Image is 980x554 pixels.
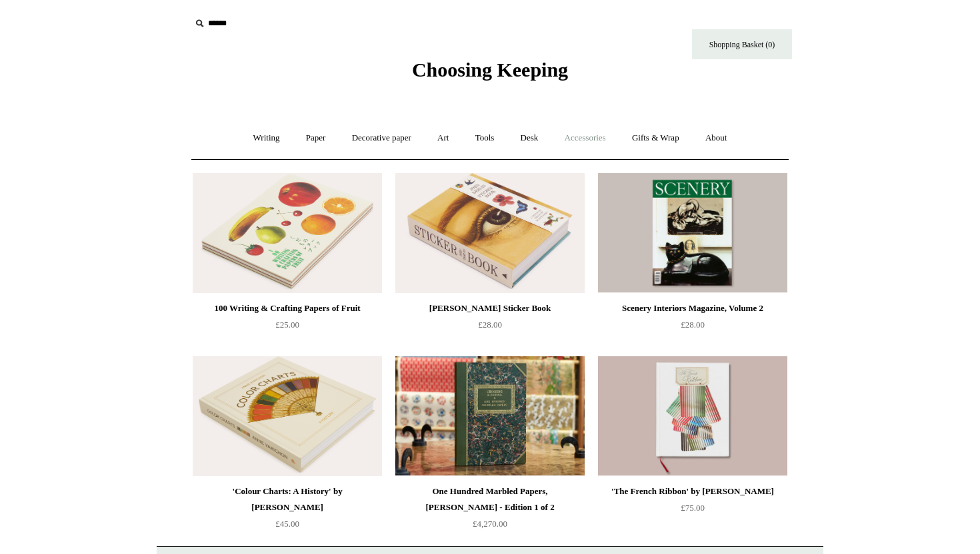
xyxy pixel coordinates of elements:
[598,356,787,476] img: 'The French Ribbon' by Suzanne Slesin
[412,69,568,79] a: Choosing Keeping
[395,356,585,476] a: One Hundred Marbled Papers, John Jeffery - Edition 1 of 2 One Hundred Marbled Papers, John Jeffer...
[412,59,568,81] span: Choosing Keeping
[620,121,691,156] a: Gifts & Wrap
[193,356,382,476] img: 'Colour Charts: A History' by Anne Varichon
[598,173,787,293] a: Scenery Interiors Magazine, Volume 2 Scenery Interiors Magazine, Volume 2
[193,356,382,476] a: 'Colour Charts: A History' by Anne Varichon 'Colour Charts: A History' by Anne Varichon
[193,300,382,355] a: 100 Writing & Crafting Papers of Fruit £25.00
[425,121,461,156] a: Art
[395,300,585,355] a: [PERSON_NAME] Sticker Book £28.00
[598,300,787,355] a: Scenery Interiors Magazine, Volume 2 £28.00
[275,519,299,529] span: £45.00
[294,121,338,156] a: Paper
[241,121,292,156] a: Writing
[601,483,784,499] div: 'The French Ribbon' by [PERSON_NAME]
[395,356,585,476] img: One Hundred Marbled Papers, John Jeffery - Edition 1 of 2
[340,121,423,156] a: Decorative paper
[395,483,585,538] a: One Hundred Marbled Papers, [PERSON_NAME] - Edition 1 of 2 £4,270.00
[553,121,618,156] a: Accessories
[478,320,502,330] span: £28.00
[601,300,784,316] div: Scenery Interiors Magazine, Volume 2
[193,483,382,538] a: 'Colour Charts: A History' by [PERSON_NAME] £45.00
[395,173,585,293] a: John Derian Sticker Book John Derian Sticker Book
[193,173,382,293] img: 100 Writing & Crafting Papers of Fruit
[196,483,379,515] div: 'Colour Charts: A History' by [PERSON_NAME]
[463,121,507,156] a: Tools
[193,173,382,293] a: 100 Writing & Crafting Papers of Fruit 100 Writing & Crafting Papers of Fruit
[693,121,739,156] a: About
[275,320,299,330] span: £25.00
[681,503,705,513] span: £75.00
[598,356,787,476] a: 'The French Ribbon' by Suzanne Slesin 'The French Ribbon' by Suzanne Slesin
[395,173,585,293] img: John Derian Sticker Book
[598,173,787,293] img: Scenery Interiors Magazine, Volume 2
[196,300,379,316] div: 100 Writing & Crafting Papers of Fruit
[598,483,787,538] a: 'The French Ribbon' by [PERSON_NAME] £75.00
[399,300,581,316] div: [PERSON_NAME] Sticker Book
[692,29,792,59] a: Shopping Basket (0)
[509,121,551,156] a: Desk
[399,483,581,515] div: One Hundred Marbled Papers, [PERSON_NAME] - Edition 1 of 2
[681,320,705,330] span: £28.00
[473,519,507,529] span: £4,270.00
